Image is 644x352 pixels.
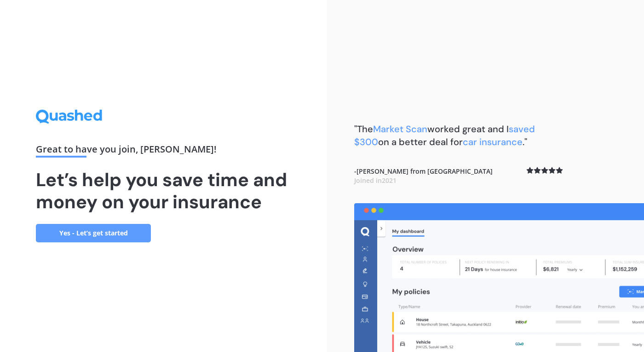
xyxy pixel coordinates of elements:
[36,145,291,158] div: Great to have you join , [PERSON_NAME] !
[354,167,493,185] b: - [PERSON_NAME] from [GEOGRAPHIC_DATA]
[36,169,291,213] h1: Let’s help you save time and money on your insurance
[354,176,397,185] span: Joined in 2021
[354,123,535,148] span: saved $300
[354,123,535,148] b: "The worked great and I on a better deal for ."
[36,224,151,242] a: Yes - Let’s get started
[373,123,427,135] span: Market Scan
[354,203,644,352] img: dashboard.webp
[463,136,523,148] span: car insurance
